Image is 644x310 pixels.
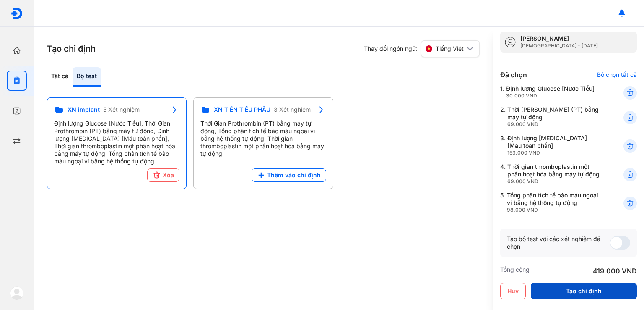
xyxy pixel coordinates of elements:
[500,106,603,128] div: 2.
[520,35,598,42] div: [PERSON_NAME]
[593,266,637,276] div: 419.000 VND
[500,283,526,299] button: Huỷ
[267,171,321,179] span: Thêm vào chỉ định
[103,106,140,113] span: 5 Xét nghiệm
[597,71,637,79] div: Bỏ chọn tất cả
[507,163,603,185] div: Thời gian thromboplastin một phần hoạt hóa bằng máy tự động
[507,178,603,185] div: 69.000 VND
[364,40,480,57] div: Thay đổi ngôn ngữ:
[10,7,23,20] img: logo
[500,70,527,80] div: Đã chọn
[73,67,101,87] div: Bộ test
[10,286,23,300] img: logo
[500,192,603,213] div: 5.
[252,168,326,182] button: Thêm vào chỉ định
[163,171,174,179] span: Xóa
[274,106,311,113] span: 3 Xét nghiệm
[507,150,603,156] div: 153.000 VND
[507,235,610,250] div: Tạo bộ test với các xét nghiệm đã chọn
[507,106,603,128] div: Thời [PERSON_NAME] (PT) bằng máy tự động
[520,42,598,49] div: [DEMOGRAPHIC_DATA] - [DATE]
[500,85,603,99] div: 1.
[436,45,464,53] span: Tiếng Việt
[200,120,326,158] div: Thời Gian Prothrombin (PT) bằng máy tự động, Tổng phân tích tế bào máu ngoại vi bằng hệ thống tự ...
[506,92,595,99] div: 30.000 VND
[531,283,637,299] button: Tạo chỉ định
[500,134,603,156] div: 3.
[507,192,603,213] div: Tổng phân tích tế bào máu ngoại vi bằng hệ thống tự động
[47,43,96,55] h3: Tạo chỉ định
[68,106,100,113] span: XN implant
[507,134,603,156] div: Định lượng [MEDICAL_DATA] [Máu toàn phần]
[507,207,603,213] div: 98.000 VND
[500,163,603,185] div: 4.
[47,67,73,87] div: Tất cả
[147,168,179,182] button: Xóa
[500,266,530,276] div: Tổng cộng
[506,85,595,99] div: Định lượng Glucose [Nước Tiểu]
[214,106,270,113] span: XN TIỀN TIỂU PHẪU
[507,121,603,128] div: 69.000 VND
[54,120,179,165] div: Định lượng Glucose [Nước Tiểu], Thời Gian Prothrombin (PT) bằng máy tự động, Định lượng [MEDICAL_...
